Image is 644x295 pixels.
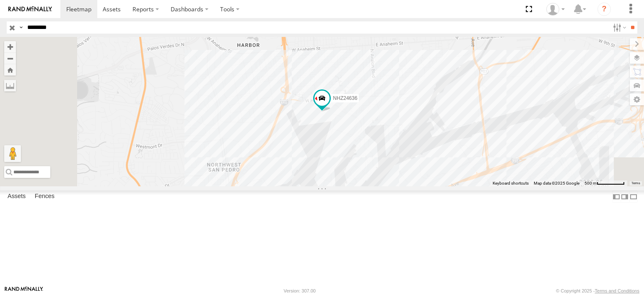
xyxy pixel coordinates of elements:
button: Zoom out [4,52,16,64]
div: © Copyright 2025 - [556,288,639,293]
label: Hide Summary Table [629,191,638,203]
label: Measure [4,80,16,91]
div: Zulema McIntosch [543,3,568,16]
label: Dock Summary Table to the Right [621,191,629,203]
button: Zoom in [4,41,16,52]
button: Zoom Home [4,64,16,76]
span: Map data ©2025 Google [534,181,579,185]
img: rand-logo.svg [8,6,52,12]
a: Terms (opens in new tab) [631,181,640,185]
span: 500 m [584,181,597,185]
i: ? [597,3,611,16]
button: Map Scale: 500 m per 63 pixels [582,180,627,186]
button: Keyboard shortcuts [493,180,529,186]
button: Drag Pegman onto the map to open Street View [4,145,21,162]
label: Fences [31,191,59,203]
label: Search Filter Options [610,21,628,34]
label: Map Settings [630,94,644,105]
div: Version: 307.00 [284,288,316,293]
a: Terms and Conditions [595,288,639,293]
label: Assets [3,191,30,203]
label: Search Query [18,21,24,34]
span: NHZ24636 [333,95,357,101]
label: Dock Summary Table to the Left [612,191,621,203]
a: Visit our Website [5,287,43,295]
